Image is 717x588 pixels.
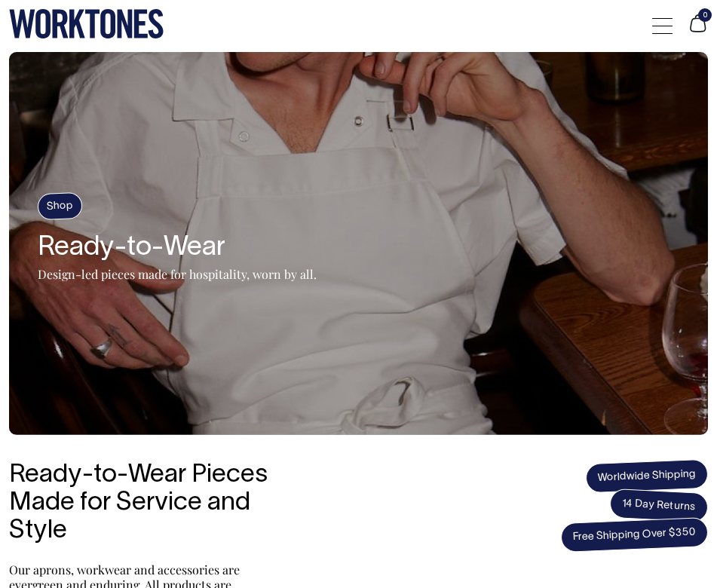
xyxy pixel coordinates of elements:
[560,517,708,553] span: Free Shipping Over $350
[688,25,708,35] a: 0
[585,458,708,493] span: Worldwide Shipping
[9,461,303,546] h3: Ready-to-Wear Pieces Made for Service and Style
[37,192,82,221] h4: Shop
[38,267,317,282] p: Design-led pieces made for hospitality, worn by all.
[38,233,317,263] h2: Ready-to-Wear
[698,8,712,22] span: 0
[609,488,709,523] span: 14 Day Returns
